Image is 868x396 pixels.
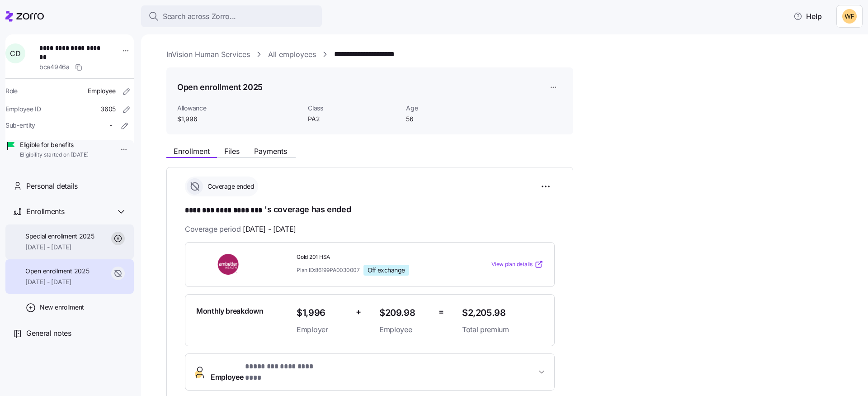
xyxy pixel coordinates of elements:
[177,115,301,124] span: $1,996
[491,260,533,269] span: View plan details
[109,121,112,130] span: -
[163,11,236,22] span: Search across Zorro...
[793,11,822,22] span: Help
[5,86,18,95] span: Role
[88,86,116,95] span: Employee
[141,5,322,27] button: Search across Zorro...
[297,305,349,320] span: $1,996
[25,232,94,241] span: Special enrollment 2025
[26,328,71,339] span: General notes
[177,81,263,93] h1: Open enrollment 2025
[185,224,296,235] span: Coverage period
[25,277,89,286] span: [DATE] - [DATE]
[254,148,287,155] span: Payments
[26,206,64,217] span: Enrollments
[368,266,405,274] span: Off exchange
[406,115,497,124] span: 56
[308,115,399,124] span: PA2
[224,148,240,155] span: Files
[185,204,555,216] h1: 's coverage has ended
[356,305,361,319] span: +
[406,104,497,113] span: Age
[379,324,431,335] span: Employee
[196,254,261,275] img: Ambetter
[379,305,431,320] span: $209.98
[842,9,857,24] img: 8adafdde462ffddea829e1adcd6b1844
[20,151,89,159] span: Eligibility started on [DATE]
[25,267,89,276] span: Open enrollment 2025
[786,7,829,25] button: Help
[462,305,543,320] span: $2,205.98
[211,361,328,383] span: Employee
[39,62,70,72] span: bca4946a
[297,324,349,335] span: Employer
[268,49,316,60] a: All employees
[100,105,116,114] span: 3605
[26,181,78,192] span: Personal details
[20,140,89,149] span: Eligible for benefits
[25,243,94,252] span: [DATE] - [DATE]
[205,182,254,191] span: Coverage ended
[491,260,543,269] a: View plan details
[40,303,84,312] span: New enrollment
[297,266,360,274] span: Plan ID: 86199PA0030007
[5,105,41,114] span: Employee ID
[439,305,444,319] span: =
[174,148,210,155] span: Enrollment
[166,49,250,60] a: InVision Human Services
[196,305,264,317] span: Monthly breakdown
[462,324,543,335] span: Total premium
[177,104,301,113] span: Allowance
[5,121,35,130] span: Sub-entity
[243,224,296,235] span: [DATE] - [DATE]
[297,253,455,261] span: Gold 201 HSA
[10,50,20,57] span: C D
[308,104,399,113] span: Class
